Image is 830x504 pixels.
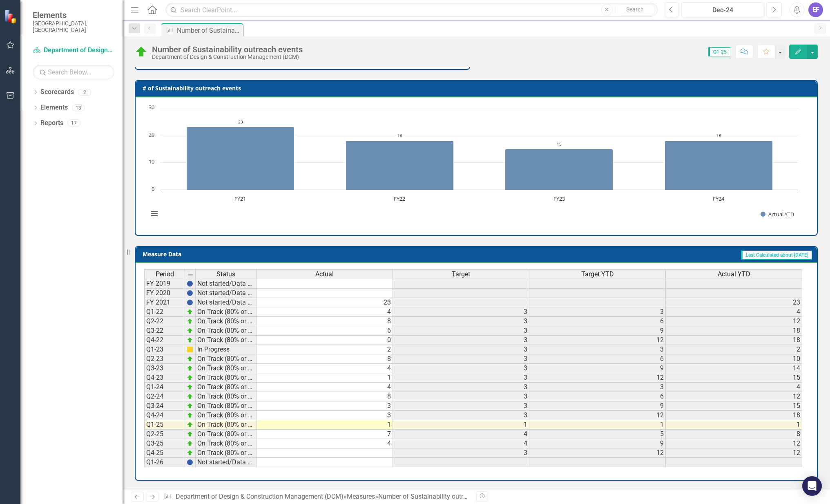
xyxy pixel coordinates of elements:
[135,45,148,58] img: On Track (80% or higher)
[393,336,529,345] td: 3
[144,298,185,307] td: FY 2021
[196,392,257,401] td: On Track (80% or higher)
[33,65,114,79] input: Search Below...
[187,412,193,419] img: zOikAAAAAElFTkSuQmCC
[257,430,393,439] td: 7
[187,403,193,409] img: zOikAAAAAElFTkSuQmCC
[581,271,614,278] span: Target YTD
[196,411,257,420] td: On Track (80% or higher)
[529,392,666,401] td: 6
[33,20,114,34] small: [GEOGRAPHIC_DATA], [GEOGRAPHIC_DATA]
[196,279,257,289] td: Not started/Data not yet available
[196,458,257,467] td: Not started/Data not yet available
[234,195,246,202] text: FY21
[557,141,562,147] text: 15
[666,336,802,345] td: 18
[716,133,721,139] text: 18
[257,392,393,401] td: 8
[187,337,193,343] img: zOikAAAAAElFTkSuQmCC
[187,374,193,381] img: zOikAAAAAElFTkSuQmCC
[257,354,393,364] td: 8
[143,85,813,91] h3: # of Sustainability outreach events
[187,421,193,428] img: zOikAAAAAElFTkSuQmCC
[187,356,193,362] img: zOikAAAAAElFTkSuQmCC
[144,373,185,383] td: Q4-23
[529,383,666,392] td: 3
[187,127,295,190] path: FY21, 23. Actual YTD.
[315,271,334,278] span: Actual
[176,493,344,500] a: Department of Design & Construction Management (DCM)
[393,383,529,392] td: 3
[67,120,80,127] div: 17
[394,195,405,202] text: FY22
[144,401,185,411] td: Q3-24
[393,354,529,364] td: 3
[196,326,257,336] td: On Track (80% or higher)
[143,251,377,257] h3: Measure Data
[78,89,91,96] div: 2
[257,307,393,317] td: 4
[149,131,154,138] text: 20
[808,2,823,17] button: EF
[187,327,193,334] img: zOikAAAAAElFTkSuQmCC
[713,195,725,202] text: FY24
[187,459,193,466] img: BgCOk07PiH71IgAAAABJRU5ErkJggg==
[615,4,656,16] button: Search
[216,271,235,278] span: Status
[666,448,802,458] td: 12
[257,420,393,430] td: 1
[144,345,185,354] td: Q1-23
[393,448,529,458] td: 3
[187,299,193,306] img: BgCOk07PiH71IgAAAABJRU5ErkJggg==
[257,383,393,392] td: 4
[257,298,393,307] td: 23
[681,2,764,17] button: Dec-24
[529,420,666,430] td: 1
[347,493,375,500] a: Measures
[257,326,393,336] td: 6
[149,103,154,111] text: 30
[346,141,454,190] path: FY22, 18. Actual YTD.
[397,133,402,139] text: 18
[196,401,257,411] td: On Track (80% or higher)
[196,289,257,298] td: Not started/Data not yet available
[196,439,257,448] td: On Track (80% or higher)
[708,47,730,56] span: Q1-25
[452,271,470,278] span: Target
[196,420,257,430] td: On Track (80% or higher)
[529,448,666,458] td: 12
[196,336,257,345] td: On Track (80% or higher)
[666,430,802,439] td: 8
[378,493,498,500] div: Number of Sustainability outreach events
[761,211,794,218] button: Show Actual YTD
[149,208,160,220] button: View chart menu, Chart
[665,141,773,190] path: FY24, 18. Actual YTD.
[529,345,666,354] td: 3
[666,411,802,420] td: 18
[393,411,529,420] td: 3
[196,345,257,354] td: In Progress
[149,158,154,165] text: 10
[393,420,529,430] td: 1
[741,251,812,260] span: Last Calculated about [DATE]
[666,373,802,383] td: 15
[257,373,393,383] td: 1
[529,439,666,448] td: 9
[187,431,193,437] img: zOikAAAAAElFTkSuQmCC
[553,195,565,202] text: FY23
[144,383,185,392] td: Q1-24
[187,440,193,447] img: zOikAAAAAElFTkSuQmCC
[393,345,529,354] td: 3
[144,439,185,448] td: Q3-25
[529,364,666,373] td: 9
[684,5,761,15] div: Dec-24
[177,25,241,36] div: Number of Sustainability outreach events
[666,345,802,354] td: 2
[187,309,193,315] img: zOikAAAAAElFTkSuQmCC
[152,45,303,54] div: Number of Sustainability outreach events
[529,336,666,345] td: 12
[238,119,243,125] text: 23
[257,345,393,354] td: 2
[144,420,185,430] td: Q1-25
